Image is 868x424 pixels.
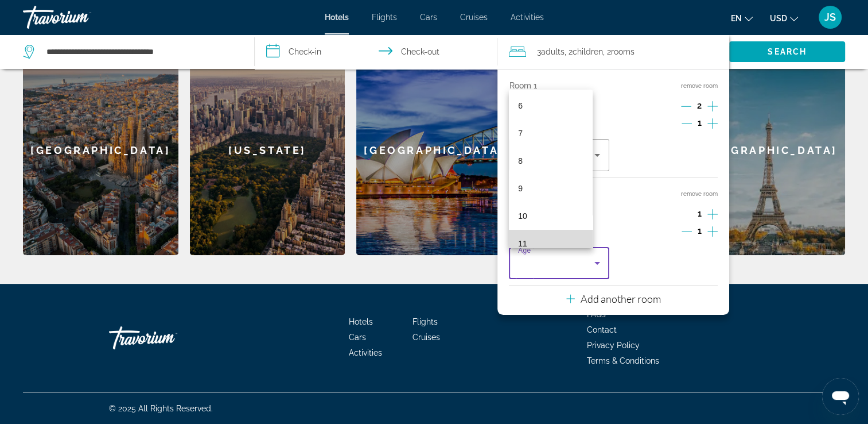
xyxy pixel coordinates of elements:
span: 9 [518,182,523,195]
mat-option: 8 years old [509,147,592,175]
mat-option: 10 years old [509,202,592,230]
span: 10 [518,209,527,223]
mat-option: 6 years old [509,92,592,120]
span: 11 [518,237,527,250]
span: 6 [518,99,523,113]
span: 7 [518,126,523,140]
mat-option: 11 years old [509,230,592,257]
mat-option: 7 years old [509,120,592,147]
mat-option: 9 years old [509,175,592,202]
span: 8 [518,154,523,168]
iframe: Button to launch messaging window [822,378,859,415]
